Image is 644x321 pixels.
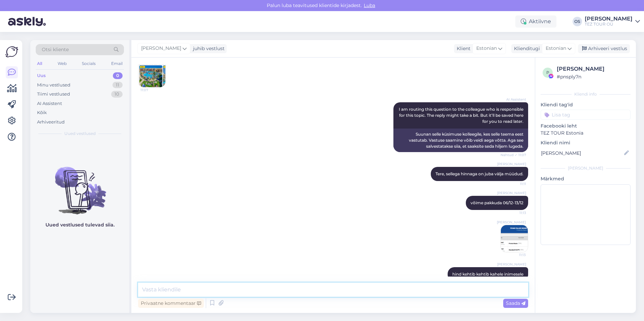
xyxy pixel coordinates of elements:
p: Kliendi nimi [541,139,631,146]
span: Tere, sellega hinnaga on juba välja müüdud. [436,171,523,176]
span: I am routing this question to the colleague who is responsible for this topic. The reply might ta... [399,107,524,124]
p: Uued vestlused tulevad siia. [45,221,115,228]
div: Email [110,59,124,68]
div: Privaatne kommentaar [138,299,204,308]
div: 11 [112,82,123,88]
div: Klienditugi [511,45,540,52]
div: Klient [454,45,471,52]
div: [PERSON_NAME] [585,16,633,22]
div: Tiimi vestlused [37,91,70,98]
p: Märkmed [541,175,631,182]
span: Uued vestlused [64,131,96,137]
span: Nähtud ✓ 11:07 [501,152,526,157]
div: juhib vestlust [190,45,225,52]
span: [PERSON_NAME] [497,162,526,167]
span: Otsi kliente [42,46,69,53]
div: OS [573,17,582,26]
div: Aktiivne [515,15,556,28]
div: Arhiveeri vestlus [578,44,630,53]
span: p [546,70,549,75]
div: Kliendi info [541,91,631,97]
span: [PERSON_NAME] [497,190,526,195]
div: Minu vestlused [37,82,70,88]
span: [PERSON_NAME] [497,220,526,225]
img: Askly Logo [5,45,18,58]
div: Socials [80,59,97,68]
div: TEZ TOUR OÜ [585,22,633,27]
input: Lisa tag [541,110,631,120]
span: 11:13 [501,210,526,215]
div: Arhiveeritud [37,119,65,126]
p: TEZ TOUR Estonia [541,130,631,137]
div: # pnsply7n [557,73,629,80]
span: AI Assistent [501,97,526,102]
span: Estonian [546,45,566,52]
span: [PERSON_NAME] [141,45,181,52]
div: All [36,59,43,68]
div: 10 [111,91,123,98]
div: AI Assistent [37,100,62,107]
p: Facebooki leht [541,122,631,130]
img: Attachment [501,225,528,252]
span: Saada [506,300,525,306]
img: No chats [30,155,129,215]
input: Lisa nimi [541,149,623,157]
div: [PERSON_NAME] [557,65,629,73]
div: Uus [37,72,46,79]
span: Estonian [476,45,497,52]
p: Kliendi tag'id [541,101,631,108]
span: hind kehtib kehtib kahele inimesele [452,272,523,277]
div: Web [56,59,68,68]
div: 0 [113,72,123,79]
span: 11:11 [501,181,526,186]
div: Suunan selle küsimuse kolleegile, kes selle teema eest vastutab. Vastuse saamine võib veidi aega ... [393,129,528,152]
div: Kõik [37,109,47,116]
div: [PERSON_NAME] [541,165,631,171]
a: [PERSON_NAME]TEZ TOUR OÜ [585,16,640,27]
span: võime pakkuda 06/12-13/12 [471,200,523,205]
span: 11:13 [501,252,526,257]
span: Luba [362,2,377,8]
img: Attachment [138,60,165,87]
span: 11:07 [140,87,166,93]
span: [PERSON_NAME] [497,262,526,267]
